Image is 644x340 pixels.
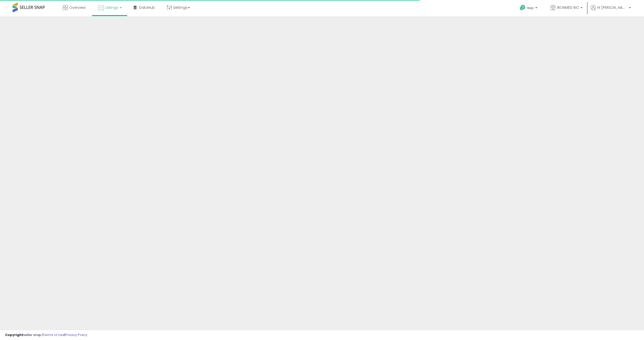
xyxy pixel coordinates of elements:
[597,5,627,10] span: Hi [PERSON_NAME]
[591,5,631,16] a: Hi [PERSON_NAME]
[69,5,86,10] span: Overview
[105,5,118,10] span: Listings
[527,6,534,10] span: Help
[139,5,155,10] span: DataHub
[516,1,542,16] a: Help
[557,5,579,10] span: IRONMED INC
[519,5,526,11] i: Get Help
